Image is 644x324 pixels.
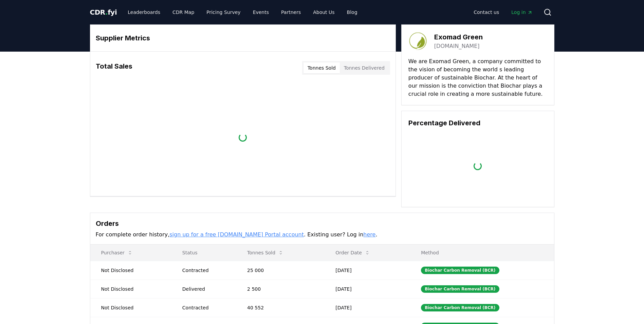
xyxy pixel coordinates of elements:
a: here [363,231,375,238]
td: 40 552 [236,298,325,317]
p: We are Exomad Green, a company committed to the vision of becoming the world s leading producer o... [408,57,547,98]
button: Purchaser [96,246,138,259]
td: 2 500 [236,280,325,298]
a: Blog [342,6,363,18]
td: [DATE] [325,280,410,298]
a: CDR.fyi [90,7,117,17]
a: CDR Map [167,6,200,18]
span: CDR fyi [90,8,117,16]
td: [DATE] [325,298,410,317]
span: Log in [511,9,532,16]
td: Not Disclosed [90,261,171,280]
p: Status [177,249,231,256]
div: Biochar Carbon Removal (BCR) [421,267,499,274]
h3: Percentage Delivered [408,118,547,128]
a: Contact us [468,6,504,18]
td: Not Disclosed [90,280,171,298]
p: For complete order history, . Existing user? Log in . [96,231,549,239]
div: Contracted [182,304,231,311]
img: Exomad Green-logo [408,32,427,51]
span: . [105,8,108,16]
a: Partners [276,6,306,18]
a: sign up for a free [DOMAIN_NAME] Portal account [169,231,304,238]
nav: Main [122,6,363,18]
div: Biochar Carbon Removal (BCR) [421,285,499,293]
td: Not Disclosed [90,298,171,317]
a: Leaderboards [122,6,166,18]
h3: Orders [96,218,549,229]
button: Tonnes Sold [242,246,289,259]
button: Tonnes Sold [303,62,340,73]
td: [DATE] [325,261,410,280]
p: Method [416,249,548,256]
button: Order Date [330,246,375,259]
div: loading [239,133,247,142]
a: About Us [308,6,340,18]
div: Biochar Carbon Removal (BCR) [421,304,499,311]
div: Delivered [182,286,231,292]
a: Events [247,6,274,18]
a: Pricing Survey [201,6,246,18]
a: [DOMAIN_NAME] [434,42,480,50]
button: Tonnes Delivered [340,62,389,73]
h3: Exomad Green [434,32,483,42]
div: loading [474,162,482,170]
h3: Supplier Metrics [96,33,390,43]
a: Log in [506,6,538,18]
td: 25 000 [236,261,325,280]
h3: Total Sales [96,61,132,75]
div: Contracted [182,267,231,274]
nav: Main [468,6,538,18]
